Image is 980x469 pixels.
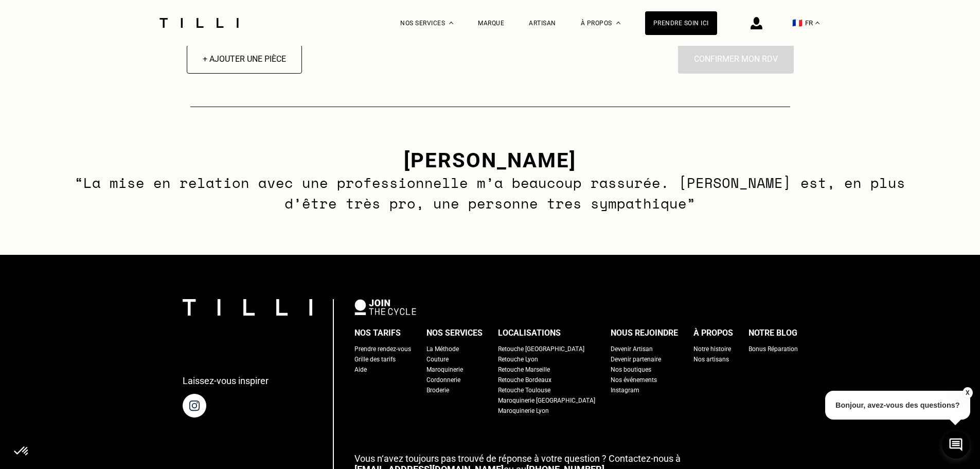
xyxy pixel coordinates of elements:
[815,22,819,24] img: menu déroulant
[825,391,970,420] p: Bonjour, avez-vous des questions?
[498,364,550,375] a: Retouche Marseille
[693,354,729,364] a: Nos artisans
[498,406,549,416] a: Maroquinerie Lyon
[183,299,312,315] img: logo Tilli
[616,22,620,24] img: Menu déroulant à propos
[187,45,302,74] button: + Ajouter une pièce
[354,344,411,354] a: Prendre rendez-vous
[792,18,803,28] span: 🇫🇷
[611,354,661,364] a: Devenir partenaire
[645,11,717,35] a: Prendre soin ici
[611,385,639,395] a: Instagram
[749,344,798,354] a: Bonus Réparation
[498,385,550,395] a: Retouche Toulouse
[611,325,678,341] div: Nous rejoindre
[426,325,483,341] div: Nos services
[449,22,453,24] img: Menu déroulant
[70,148,910,172] h3: [PERSON_NAME]
[529,20,556,27] a: Artisan
[426,344,459,354] a: La Méthode
[498,325,561,341] div: Localisations
[611,375,657,385] a: Nos événements
[498,354,538,364] a: Retouche Lyon
[354,325,401,341] div: Nos tarifs
[354,299,416,315] img: logo Join The Cycle
[693,344,731,354] a: Notre histoire
[611,364,651,375] a: Nos boutiques
[70,172,910,214] p: “La mise en relation avec une professionnelle m’a beaucoup rassurée. [PERSON_NAME] est, en plus d...
[693,325,733,341] div: À propos
[751,17,762,29] img: icône connexion
[478,20,504,27] a: Marque
[354,453,681,464] span: Vous n‘avez toujours pas trouvé de réponse à votre question ? Contactez-nous à
[611,344,653,354] a: Devenir Artisan
[354,354,396,364] a: Grille des tarifs
[498,375,551,385] a: Retouche Bordeaux
[498,344,584,354] a: Retouche [GEOGRAPHIC_DATA]
[426,375,460,385] a: Cordonnerie
[426,354,449,364] a: Couture
[183,375,269,386] p: Laissez-vous inspirer
[354,364,367,375] a: Aide
[426,385,449,395] a: Broderie
[498,395,595,406] a: Maroquinerie [GEOGRAPHIC_DATA]
[426,364,463,375] a: Maroquinerie
[183,394,206,418] img: page instagram de Tilli une retoucherie à domicile
[156,18,242,28] img: Logo du service de couturière Tilli
[749,325,797,341] div: Notre blog
[962,387,972,398] button: X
